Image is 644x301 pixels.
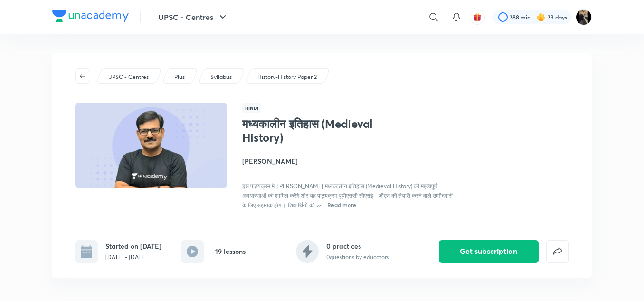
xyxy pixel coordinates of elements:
[439,240,539,263] button: Get subscription
[174,73,185,81] p: Plus
[242,103,261,113] span: Hindi
[256,73,319,81] a: History-History Paper 2
[242,117,398,145] h1: मध्यकालीन इतिहास (Medieval History)
[105,241,161,251] h6: Started on [DATE]
[74,102,228,189] img: Thumbnail
[209,73,234,81] a: Syllabus
[536,12,546,22] img: streak
[576,9,592,25] img: amit tripathi
[473,13,482,21] img: avatar
[327,201,356,209] span: Read more
[257,73,317,81] p: History-History Paper 2
[105,253,161,262] p: [DATE] - [DATE]
[52,10,129,22] img: Company Logo
[326,253,389,262] p: 0 questions by educators
[107,73,151,81] a: UPSC - Centres
[470,10,485,25] button: avatar
[242,183,453,209] span: इस पाठ्यक्रम में, [PERSON_NAME] मध्यकालीन इतिहास (Medieval History) की महत्वपूर्ण अवधारणाओं को शा...
[173,73,187,81] a: Plus
[210,73,232,81] p: Syllabus
[152,8,234,27] button: UPSC - Centres
[242,156,455,166] h4: [PERSON_NAME]
[215,246,246,256] h6: 19 lessons
[326,241,389,251] h6: 0 practices
[52,10,129,24] a: Company Logo
[546,240,569,263] button: false
[108,73,149,81] p: UPSC - Centres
